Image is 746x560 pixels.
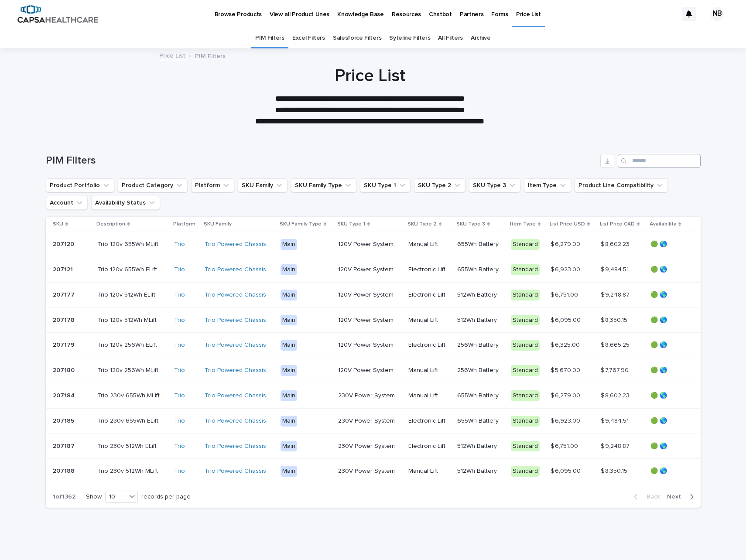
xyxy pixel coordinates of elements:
[174,291,185,299] a: Trio
[471,28,491,48] a: Archive
[551,315,582,324] p: $ 6,095.00
[510,219,536,229] p: Item Type
[511,365,540,376] div: Standard
[456,219,485,229] p: SKU Type 3
[205,417,266,425] a: Trio Powered Chassis
[333,28,381,48] a: Salesforce Filters
[650,241,686,248] p: 🟢 🌎
[118,178,188,192] button: Product Category
[408,317,450,324] p: Manual Lift
[174,392,185,400] a: Trio
[457,443,504,450] p: 512Wh Battery
[97,466,160,475] p: Trio 230v 512Wh MLift
[338,266,402,273] p: 120V Power System
[46,434,701,459] tr: 207187207187 Trio 230v 512Wh ELiftTrio 230v 512Wh ELift Trio Trio Powered Chassis Main230V Power ...
[281,340,297,351] div: Main
[291,178,356,192] button: SKU Family Type
[551,390,582,400] p: $ 6,279.00
[408,266,450,273] p: Electronic Lift
[46,333,701,358] tr: 207179207179 Trio 120v 256Wh ELiftTrio 120v 256Wh ELift Trio Trio Powered Chassis Main120V Power ...
[408,341,450,349] p: Electronic Lift
[173,219,195,229] p: Platform
[53,340,76,349] p: 207179
[650,367,686,374] p: 🟢 🌎
[280,219,322,229] p: SKU Family Type
[91,196,160,210] button: Availability Status
[281,365,297,376] div: Main
[53,219,63,229] p: SKU
[469,178,520,192] button: SKU Type 3
[408,367,450,374] p: Manual Lift
[600,219,635,229] p: List Price CAD
[97,264,159,273] p: Trio 120v 655Wh ELift
[627,493,664,501] button: Back
[511,264,540,275] div: Standard
[46,154,597,167] h1: PIM Filters
[338,392,402,400] p: 230V Power System
[575,178,668,192] button: Product Line Compatibility
[46,383,701,408] tr: 207184207184 Trio 230v 655Wh MLiftTrio 230v 655Wh MLift Trio Trio Powered Chassis Main230V Power ...
[205,317,266,324] a: Trio Powered Chassis
[97,365,160,374] p: Trio 120v 256Wh MLift
[205,392,266,400] a: Trio Powered Chassis
[156,65,584,86] h1: Price List
[96,219,125,229] p: Description
[551,239,582,248] p: $ 6,279.00
[650,468,686,475] p: 🟢 🌎
[281,290,297,300] div: Main
[457,417,504,425] p: 655Wh Battery
[511,340,540,351] div: Standard
[53,416,76,425] p: 207185
[174,341,185,349] a: Trio
[511,290,540,300] div: Standard
[551,466,582,475] p: $ 6,095.00
[205,291,266,299] a: Trio Powered Chassis
[97,239,160,248] p: Trio 120v 655Wh MLift
[408,392,450,400] p: Manual Lift
[53,264,75,273] p: 207121
[408,417,450,425] p: Electronic Lift
[292,28,325,48] a: Excel Filters
[174,266,185,273] a: Trio
[457,392,504,400] p: 655Wh Battery
[53,441,76,450] p: 207187
[360,178,411,192] button: SKU Type 1
[457,266,504,273] p: 655Wh Battery
[524,178,571,192] button: Item Type
[17,5,98,23] img: B5p4sRfuTuC72oLToeu7
[97,290,157,299] p: Trio 120v 512Wh ELift
[205,241,266,248] a: Trio Powered Chassis
[551,416,582,425] p: $ 6,923.00
[601,416,630,425] p: $ 9,484.51
[191,178,234,192] button: Platform
[601,239,631,248] p: $ 8,602.23
[46,232,701,257] tr: 207120207120 Trio 120v 655Wh MLiftTrio 120v 655Wh MLift Trio Trio Powered Chassis Main120V Power ...
[174,367,185,374] a: Trio
[159,50,185,60] a: Price List
[511,466,540,477] div: Standard
[457,367,504,374] p: 256Wh Battery
[205,367,266,374] a: Trio Powered Chassis
[338,241,402,248] p: 120V Power System
[650,291,686,299] p: 🟢 🌎
[641,494,660,500] span: Back
[408,443,450,450] p: Electronic Lift
[601,340,631,349] p: $ 8,665.25
[389,28,430,48] a: Syteline Filters
[97,390,161,400] p: Trio 230v 655Wh MLift
[438,28,463,48] a: All Filters
[46,196,88,210] button: Account
[650,341,686,349] p: 🟢 🌎
[551,264,582,273] p: $ 6,923.00
[338,468,402,475] p: 230V Power System
[650,443,686,450] p: 🟢 🌎
[667,494,686,500] span: Next
[46,459,701,484] tr: 207188207188 Trio 230v 512Wh MLiftTrio 230v 512Wh MLift Trio Trio Powered Chassis Main230V Power ...
[53,315,76,324] p: 207178
[281,416,297,427] div: Main
[710,7,724,21] div: NB
[46,486,82,508] p: 1 of 1362
[141,493,191,501] p: records per page
[338,367,402,374] p: 120V Power System
[174,317,185,324] a: Trio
